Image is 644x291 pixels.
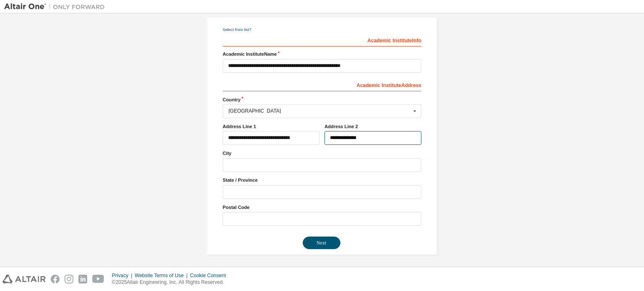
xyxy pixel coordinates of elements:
img: altair_logo.svg [3,275,46,283]
label: Academic Institute Name [223,51,421,57]
label: Country [223,96,421,103]
div: Academic Institute Info [223,33,421,46]
label: Postal Code [223,204,421,211]
label: Address Line 1 [223,123,319,130]
img: facebook.svg [51,275,60,283]
div: Privacy [112,272,135,279]
img: youtube.svg [92,275,104,283]
label: Address Line 2 [325,123,421,130]
img: linkedin.svg [78,275,87,283]
div: [GEOGRAPHIC_DATA] [229,108,411,113]
a: Select from list? [223,27,251,32]
img: Altair One [4,3,109,11]
button: Next [303,237,340,249]
p: © 2025 Altair Engineering, Inc. All Rights Reserved. [112,279,231,286]
label: State / Province [223,177,421,183]
div: Website Terms of Use [135,272,190,279]
img: instagram.svg [65,275,73,283]
div: Cookie Consent [190,272,231,279]
label: City [223,150,421,157]
div: Academic Institute Address [223,78,421,91]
